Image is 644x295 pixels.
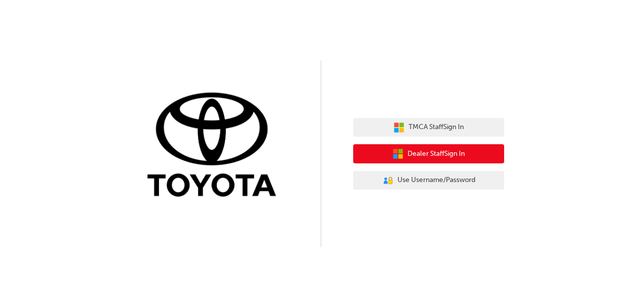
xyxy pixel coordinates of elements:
button: Dealer StaffSign In [353,144,504,163]
span: TMCA Staff Sign In [409,122,464,133]
button: Use Username/Password [353,171,504,190]
span: Dealer Staff Sign In [408,148,465,160]
button: TMCA StaffSign In [353,118,504,137]
span: Use Username/Password [397,174,475,186]
img: Trak [140,90,291,202]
